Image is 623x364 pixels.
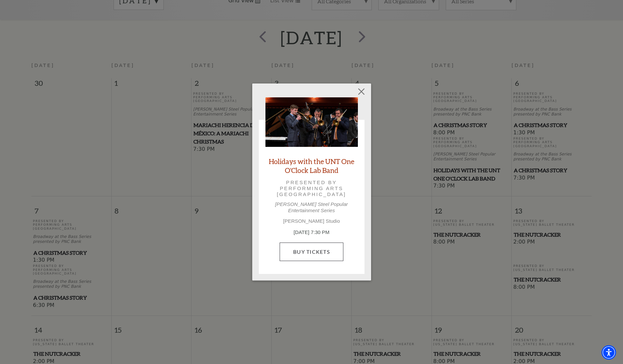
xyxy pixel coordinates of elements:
img: Holidays with the UNT One O'Clock Lab Band [265,97,358,147]
button: Close [355,85,367,98]
p: [DATE] 7:30 PM [265,229,358,236]
div: Accessibility Menu [602,345,616,360]
p: [PERSON_NAME] Steel Popular Entertainment Series [265,201,358,213]
a: Holidays with the UNT One O'Clock Lab Band [265,157,358,175]
p: [PERSON_NAME] Studio [265,218,358,224]
p: Presented by Performing Arts [GEOGRAPHIC_DATA] [275,180,349,198]
a: Buy Tickets [280,243,343,261]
